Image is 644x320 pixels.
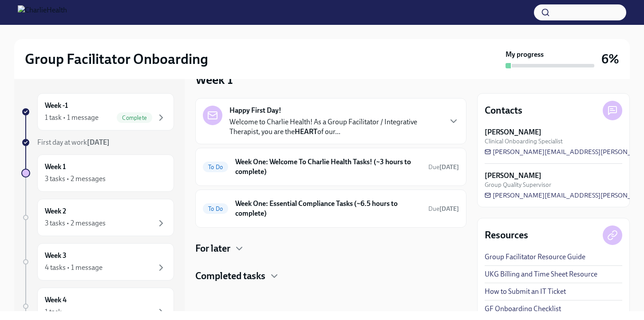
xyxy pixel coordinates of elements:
strong: [PERSON_NAME] [485,171,541,181]
span: Complete [117,115,152,121]
h4: For later [195,242,230,255]
h6: Week 2 [45,206,66,216]
h3: 6% [601,51,619,67]
strong: Happy First Day! [229,106,281,115]
span: Due [428,163,459,171]
a: Week 13 tasks • 2 messages [21,154,174,192]
h6: Week -1 [45,101,68,111]
strong: [DATE] [439,163,459,171]
a: Group Facilitator Resource Guide [485,252,585,262]
a: Week 23 tasks • 2 messages [21,199,174,236]
div: 1 task • 1 message [45,113,99,122]
span: August 25th, 2025 09:00 [428,205,459,213]
a: First day at work[DATE] [21,138,174,147]
a: To DoWeek One: Essential Compliance Tasks (~6.5 hours to complete)Due[DATE] [203,197,459,220]
strong: My progress [506,50,544,59]
h6: Week 4 [45,295,67,305]
strong: [DATE] [439,205,459,213]
a: UKG Billing and Time Sheet Resource [485,269,597,279]
span: Clinical Onboarding Specialist [485,137,563,146]
span: To Do [203,205,228,212]
span: To Do [203,164,228,170]
a: Week -11 task • 1 messageComplete [21,93,174,130]
strong: HEART [295,127,317,136]
div: 3 tasks • 2 messages [45,174,106,184]
h3: Week 1 [195,71,233,87]
h6: Week 3 [45,251,67,261]
div: For later [195,242,466,255]
div: Completed tasks [195,269,466,283]
h6: Week 1 [45,162,66,172]
span: First day at work [37,138,110,146]
p: Welcome to Charlie Health! As a Group Facilitator / Integrative Therapist, you are the of our... [229,117,441,137]
h4: Resources [485,229,528,242]
a: GF Onboarding Checklist [485,304,561,314]
h4: Completed tasks [195,269,265,283]
div: 3 tasks • 2 messages [45,218,106,228]
strong: [DATE] [87,138,110,146]
h6: Week One: Essential Compliance Tasks (~6.5 hours to complete) [235,199,421,218]
h2: Group Facilitator Onboarding [25,50,208,68]
h4: Contacts [485,104,522,117]
a: Week 34 tasks • 1 message [21,243,174,280]
strong: [PERSON_NAME] [485,127,541,137]
span: August 25th, 2025 09:00 [428,163,459,171]
div: 4 tasks • 1 message [45,263,103,273]
a: To DoWeek One: Welcome To Charlie Health Tasks! (~3 hours to complete)Due[DATE] [203,155,459,178]
h6: Week One: Welcome To Charlie Health Tasks! (~3 hours to complete) [235,157,421,177]
div: 1 task [45,307,62,317]
span: Group Quality Supervisor [485,181,551,189]
span: Due [428,205,459,213]
img: CharlieHealth [18,5,67,20]
a: How to Submit an IT Ticket [485,287,566,296]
